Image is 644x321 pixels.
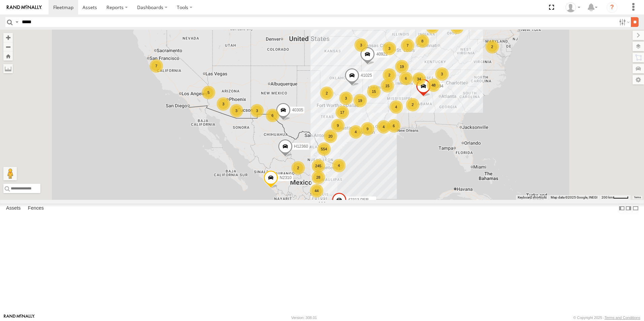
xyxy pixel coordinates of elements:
button: Map Scale: 200 km per 42 pixels [600,195,631,200]
button: Zoom Home [3,51,13,61]
div: 9 [361,122,374,136]
div: © Copyright 2025 - [573,316,640,320]
div: 2 [291,161,305,175]
div: 20 [324,130,337,143]
label: Search Query [14,17,20,27]
a: Visit our Website [4,314,35,321]
label: Map Settings [633,75,644,84]
a: Terms (opens in new tab) [634,196,641,199]
img: rand-logo.svg [7,5,42,10]
div: Version: 308.01 [291,316,317,320]
div: 4 [389,100,403,114]
span: 200 km [602,195,613,199]
div: 15 [381,79,394,93]
span: 41025 [361,73,372,78]
div: 2 [485,40,499,53]
div: 34 [412,72,426,86]
div: 3 [383,42,396,55]
span: 40305 [292,108,303,113]
div: 3 [339,92,353,105]
div: 19 [353,94,367,107]
a: Terms and Conditions [605,316,640,320]
div: 3 [250,104,264,117]
span: Map data ©2025 Google, INEGI [551,195,598,199]
div: 6 [399,72,413,85]
div: 2 [383,68,396,82]
button: Zoom in [3,33,13,42]
div: 3 [354,38,368,52]
div: 6 [387,119,400,133]
div: 7 [150,59,163,73]
div: 4 [332,159,346,172]
label: Fences [25,204,47,213]
label: Search Filter Options [616,17,631,27]
div: 3 [217,97,230,111]
label: Hide Summary Table [632,204,639,213]
button: Zoom out [3,42,13,51]
div: 554 [317,142,331,156]
div: 8 [416,34,429,48]
label: Assets [3,204,24,213]
div: 2 [320,86,333,100]
i: ? [607,2,617,13]
div: 44 [310,184,323,198]
button: Drag Pegman onto the map to open Street View [3,167,17,180]
div: 2 [406,98,419,111]
div: 9 [331,119,345,132]
label: Dock Summary Table to the Left [618,204,625,213]
div: 3 [435,67,449,81]
label: Measure [3,64,13,73]
span: 40922 [376,52,387,57]
div: 245 [312,159,325,173]
div: 28 [312,171,325,184]
button: Keyboard shortcuts [518,195,547,200]
div: 15 [367,85,381,98]
div: 3 [230,104,243,117]
span: H12360 [294,144,308,149]
div: 48 [427,78,440,92]
label: Dock Summary Table to the Right [625,204,632,213]
div: 7 [401,39,414,52]
div: 4 [377,120,390,134]
span: 42313 PERDIDO 102025 [348,198,393,202]
div: Caseta Laredo TX [563,2,583,12]
div: 6 [266,109,279,122]
div: 4 [349,125,362,139]
div: 17 [335,106,349,119]
div: 19 [395,60,409,73]
span: N2310 [280,176,291,180]
div: 5 [202,86,215,99]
